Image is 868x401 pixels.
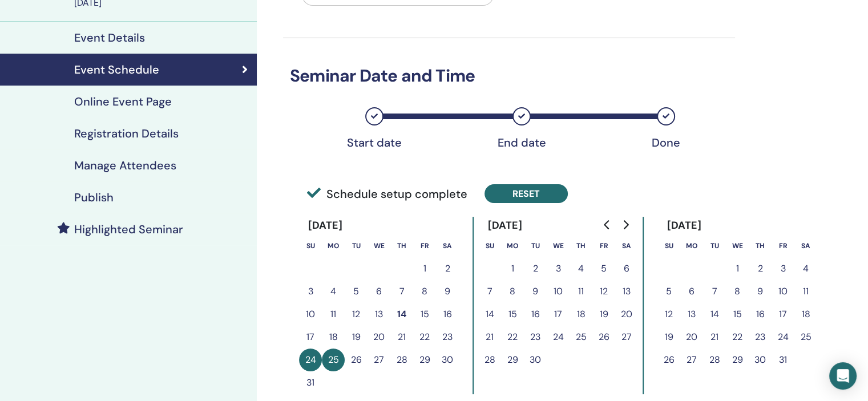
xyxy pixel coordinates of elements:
[703,303,726,326] button: 14
[322,280,345,303] button: 4
[299,280,322,303] button: 3
[703,326,726,349] button: 21
[74,127,179,140] h4: Registration Details
[615,303,638,326] button: 20
[794,257,817,280] button: 4
[345,326,368,349] button: 19
[413,234,436,257] th: Friday
[615,234,638,257] th: Saturday
[299,326,322,349] button: 17
[772,303,794,326] button: 17
[283,66,735,86] h3: Seminar Date and Time
[368,349,390,371] button: 27
[772,257,794,280] button: 3
[772,234,794,257] th: Friday
[368,280,390,303] button: 6
[726,280,749,303] button: 8
[794,234,817,257] th: Saturday
[598,213,616,236] button: Go to previous month
[390,280,413,303] button: 7
[413,326,436,349] button: 22
[570,303,592,326] button: 18
[368,326,390,349] button: 20
[570,280,592,303] button: 11
[592,234,615,257] th: Friday
[794,303,817,326] button: 18
[592,257,615,280] button: 5
[493,136,550,149] div: End date
[592,303,615,326] button: 19
[322,303,345,326] button: 11
[501,326,524,349] button: 22
[657,280,680,303] button: 5
[703,234,726,257] th: Tuesday
[772,326,794,349] button: 24
[829,362,857,390] div: Open Intercom Messenger
[413,349,436,371] button: 29
[485,184,568,203] button: Reset
[413,257,436,280] button: 1
[615,326,638,349] button: 27
[680,349,703,371] button: 27
[436,280,459,303] button: 9
[570,257,592,280] button: 4
[749,234,772,257] th: Thursday
[570,326,592,349] button: 25
[749,280,772,303] button: 9
[657,234,680,257] th: Sunday
[615,280,638,303] button: 13
[390,326,413,349] button: 21
[726,234,749,257] th: Wednesday
[436,349,459,371] button: 30
[345,234,368,257] th: Tuesday
[615,257,638,280] button: 6
[390,234,413,257] th: Thursday
[390,349,413,371] button: 28
[345,280,368,303] button: 5
[345,349,368,371] button: 26
[299,303,322,326] button: 10
[524,280,547,303] button: 9
[547,257,570,280] button: 3
[680,280,703,303] button: 6
[547,280,570,303] button: 10
[524,303,547,326] button: 16
[524,326,547,349] button: 23
[478,349,501,371] button: 28
[547,234,570,257] th: Wednesday
[74,95,172,108] h4: Online Event Page
[657,303,680,326] button: 12
[413,303,436,326] button: 15
[390,303,413,326] button: 14
[570,234,592,257] th: Thursday
[637,136,695,149] div: Done
[703,280,726,303] button: 7
[592,326,615,349] button: 26
[657,326,680,349] button: 19
[436,326,459,349] button: 23
[322,349,345,371] button: 25
[680,234,703,257] th: Monday
[726,349,749,371] button: 29
[478,217,531,234] div: [DATE]
[726,326,749,349] button: 22
[501,280,524,303] button: 8
[749,303,772,326] button: 16
[299,349,322,371] button: 24
[657,349,680,371] button: 26
[322,234,345,257] th: Monday
[547,303,570,326] button: 17
[703,349,726,371] button: 28
[680,326,703,349] button: 20
[524,234,547,257] th: Tuesday
[368,303,390,326] button: 13
[772,280,794,303] button: 10
[368,234,390,257] th: Wednesday
[616,213,635,236] button: Go to next month
[524,257,547,280] button: 2
[501,257,524,280] button: 1
[413,280,436,303] button: 8
[726,303,749,326] button: 15
[726,257,749,280] button: 1
[524,349,547,371] button: 30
